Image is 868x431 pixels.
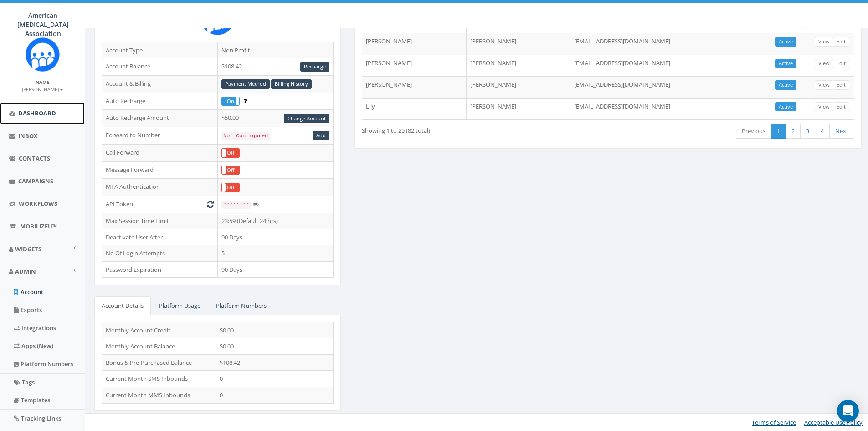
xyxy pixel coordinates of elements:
a: View [815,59,833,68]
a: Active [775,59,796,68]
a: Acceptable Use Policy [804,418,863,426]
td: Auto Recharge Amount [102,110,218,127]
span: Campaigns [18,177,53,185]
div: Showing 1 to 25 (82 total) [362,123,559,135]
td: 23:59 (Default 24 hrs) [218,213,334,229]
label: Off [222,149,239,157]
a: Active [775,80,796,90]
a: Edit [833,59,849,68]
td: Account & Billing [102,75,218,93]
span: Contacts [19,154,50,162]
td: 5 [218,245,334,262]
img: Rally_Corp_Icon.png [26,37,60,72]
td: Message Forward [102,161,218,179]
td: Call Forward [102,144,218,161]
td: No Of Login Attempts [102,245,218,262]
span: Admin [15,267,36,275]
td: Current Month MMS Inbounds [102,387,216,404]
span: Enable to prevent campaign failure. [243,97,247,105]
a: Change Amount [284,114,329,124]
a: Platform Numbers [209,296,274,315]
td: $108.42 [216,354,334,371]
a: Payment Method [221,79,270,89]
a: Previous [736,124,771,139]
td: [EMAIL_ADDRESS][DOMAIN_NAME] [570,98,771,120]
td: Account Type [102,42,218,58]
td: [PERSON_NAME] [362,33,466,55]
td: [PERSON_NAME] [467,98,570,120]
a: Active [775,37,796,47]
span: Widgets [15,245,41,253]
td: $50.00 [218,110,334,127]
td: Monthly Account Balance [102,338,216,355]
td: Bonus & Pre-Purchased Balance [102,354,216,371]
td: [PERSON_NAME] [467,76,570,98]
td: Deactivate User After [102,229,218,245]
a: 2 [786,124,801,139]
a: 3 [800,124,815,139]
td: 90 Days [218,261,334,278]
span: MobilizeU™ [20,222,57,230]
td: 90 Days [218,229,334,245]
a: Edit [833,37,849,47]
td: 0 [216,371,334,387]
td: API Token [102,196,218,213]
span: Dashboard [18,109,56,117]
div: OnOff [221,166,240,175]
td: Account Balance [102,58,218,76]
a: Edit [833,80,849,90]
span: American [MEDICAL_DATA] Association [17,11,69,38]
a: Next [829,124,854,139]
a: Recharge [300,62,329,72]
div: OnOff [221,97,240,106]
td: [PERSON_NAME] [362,55,466,77]
small: [PERSON_NAME] [22,86,63,93]
td: 0 [216,387,334,404]
td: [EMAIL_ADDRESS][DOMAIN_NAME] [570,33,771,55]
td: Current Month SMS Inbounds [102,371,216,387]
td: Password Expiration [102,261,218,278]
a: Account Details [94,296,151,315]
td: [EMAIL_ADDRESS][DOMAIN_NAME] [570,76,771,98]
a: View [815,37,833,47]
div: OnOff [221,183,240,192]
label: Off [222,183,239,192]
td: Max Session Time Limit [102,213,218,229]
small: Name [36,79,50,85]
a: View [815,80,833,90]
td: Lily [362,98,466,120]
code: Not Configured [221,132,270,140]
td: $0.00 [216,322,334,338]
a: 1 [771,124,786,139]
a: Edit [833,102,849,112]
a: Terms of Service [752,418,796,426]
a: Billing History [271,79,312,89]
td: [PERSON_NAME] [467,33,570,55]
td: MFA Authentication [102,179,218,196]
a: View [815,102,833,112]
td: [PERSON_NAME] [362,76,466,98]
a: [PERSON_NAME] [22,85,63,93]
a: Add [313,131,329,140]
div: OnOff [221,148,240,158]
span: Workflows [19,199,57,208]
i: Generate New Token [207,201,214,207]
a: Platform Usage [152,296,208,315]
span: Inbox [18,132,38,140]
td: Monthly Account Credit [102,322,216,338]
td: $0.00 [216,338,334,355]
td: [EMAIL_ADDRESS][DOMAIN_NAME] [570,55,771,77]
a: 4 [815,124,830,139]
td: $108.42 [218,58,334,76]
a: Active [775,102,796,112]
td: Forward to Number [102,127,218,145]
td: Non Profit [218,42,334,58]
label: Off [222,166,239,175]
div: Open Intercom Messenger [837,400,859,422]
td: [PERSON_NAME] [467,55,570,77]
td: Auto Recharge [102,93,218,110]
label: On [222,97,239,106]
